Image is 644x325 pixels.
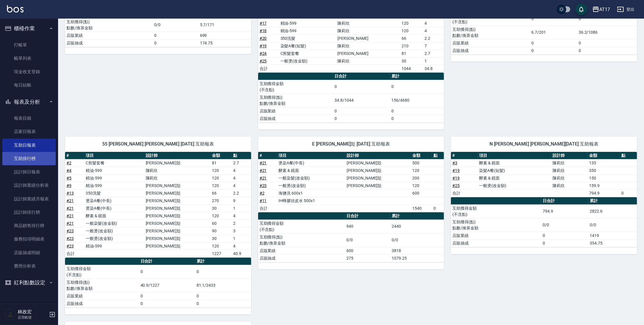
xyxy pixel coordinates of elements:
td: 34.8/1044 [333,94,390,107]
td: 81 [400,50,423,57]
td: 0 [541,239,588,247]
td: 40.9 [232,250,251,257]
td: 210 [400,42,423,50]
a: 設計師業績月報表 [2,192,56,206]
a: 打帳單 [2,38,56,52]
td: 0 [530,47,577,54]
table: a dense table [451,5,637,55]
td: 一般燙(改金額) [279,57,336,65]
td: 270 [211,197,232,204]
td: 699 [199,32,251,39]
td: [PERSON_NAME]彣 [345,174,411,182]
td: 互助獲得金額 (不含點) [65,265,139,279]
th: 日合計 [333,73,390,80]
p: 店用帳號 [18,315,47,320]
a: #5 [66,176,71,180]
td: [PERSON_NAME]彣 [144,227,211,235]
th: # [451,152,478,159]
td: 互助獲得(點) 點數/換算金額 [65,279,139,292]
td: 120 [211,167,232,174]
a: #11 [260,198,267,203]
td: 陳莉欣 [551,167,588,174]
a: #18 [260,28,267,33]
td: [PERSON_NAME]彣 [345,167,411,174]
td: 174.75 [199,39,251,47]
button: 紅利點數設定 [2,275,56,290]
td: 合計 [258,65,279,72]
td: 店販抽成 [258,254,345,262]
td: [PERSON_NAME]彣 [144,189,211,197]
th: 累計 [195,258,251,265]
td: 0/0 [390,233,444,247]
a: #23 [66,236,74,241]
td: 一般燙(改金額) [84,235,144,242]
td: 店販業績 [451,232,541,239]
td: 275 [345,254,390,262]
td: 354.75 [588,239,637,247]
td: 34.8 [423,65,444,72]
a: #3 [452,161,457,165]
td: 合計 [65,250,84,257]
td: 合計 [258,204,277,212]
th: 累計 [588,197,637,205]
td: 0 [432,204,444,212]
td: 燙染A餐(中長) [84,204,144,212]
td: [PERSON_NAME]彣 [144,182,211,189]
td: 2 [232,220,251,227]
td: 1 [232,204,251,212]
td: 600 [411,189,432,197]
td: 精油-599 [279,19,336,27]
a: #4 [66,168,71,173]
td: 互助獲得(點) 點數/換算金額 [65,18,153,32]
th: # [258,152,277,159]
td: 7 [423,42,444,50]
th: 金額 [588,152,620,159]
th: 金額 [211,152,232,159]
th: 項目 [84,152,144,159]
td: 染髮A餐(短髮) [279,42,336,50]
a: #19 [452,176,460,180]
td: 4 [232,182,251,189]
td: 5.7/171 [199,18,251,32]
table: a dense table [451,152,637,197]
th: 日合計 [139,258,195,265]
td: 1 [423,57,444,65]
td: 66 [400,35,423,42]
th: 累計 [390,73,444,80]
a: 設計師業績分析表 [2,179,56,192]
a: 現金收支登錄 [2,65,56,78]
td: 60 [211,220,232,227]
td: 30 [400,57,423,65]
a: #13 [66,191,74,195]
img: Logo [7,5,24,12]
td: 0 [577,47,637,54]
a: 店家日報表 [2,125,56,138]
td: 4 [423,27,444,35]
td: 酵素 & 鏡面 [84,212,144,220]
a: #21 [260,161,267,165]
td: 156/4680 [390,94,444,107]
a: 設計師排行榜 [2,206,56,219]
a: #19 [452,168,460,173]
table: a dense table [65,258,251,308]
td: 4 [232,242,251,250]
td: 燙染A餐(中長) [277,159,345,167]
td: 0/0 [345,233,390,247]
td: 1079.25 [390,254,444,262]
td: 海鹽洗 600x1 [277,189,345,197]
td: 40.9/1227 [139,279,195,292]
td: 陳莉欣 [144,174,211,182]
th: 設計師 [144,152,211,159]
a: #21 [66,206,74,211]
td: 0 [333,80,390,94]
td: 陳莉欣 [336,42,400,50]
td: 4 [232,174,251,182]
td: 精油-599 [84,167,144,174]
td: 135 [588,159,620,167]
td: 120 [211,174,232,182]
td: 0 [195,300,251,307]
td: 0 [139,292,195,300]
td: [PERSON_NAME]彣 [144,242,211,250]
th: 日合計 [541,197,588,205]
td: 90 [211,227,232,235]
